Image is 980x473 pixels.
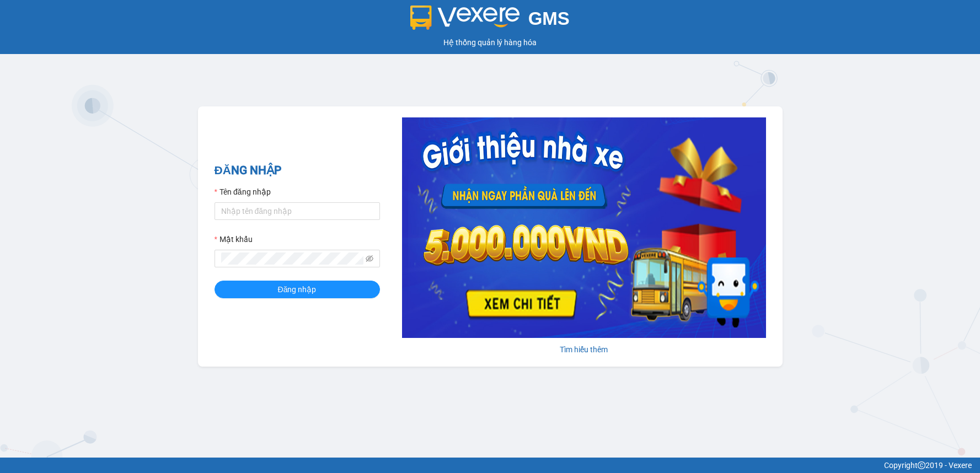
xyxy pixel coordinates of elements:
[215,202,380,220] input: Tên đăng nhập
[215,186,271,198] label: Tên đăng nhập
[215,233,253,245] label: Mật khẩu
[221,252,363,265] input: Mật khẩu
[215,162,380,180] h2: ĐĂNG NHẬP
[3,36,977,49] div: Hệ thống quản lý hàng hóa
[366,255,373,262] span: eye-invisible
[402,117,766,338] img: banner-0
[410,6,520,30] img: logo 2
[8,459,972,471] div: Copyright 2019 - Vexere
[918,461,925,469] span: copyright
[278,283,317,295] span: Đăng nhập
[410,17,570,25] a: GMS
[528,8,570,29] span: GMS
[215,281,380,298] button: Đăng nhập
[402,343,766,356] div: Tìm hiểu thêm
